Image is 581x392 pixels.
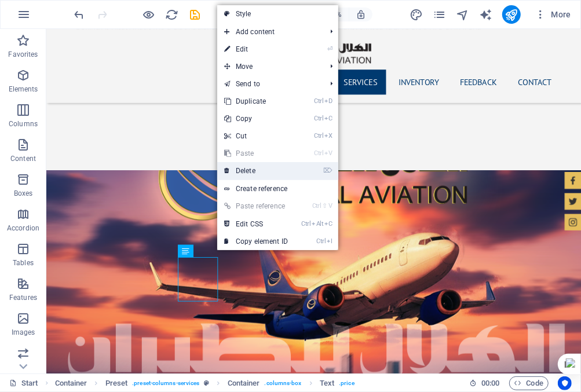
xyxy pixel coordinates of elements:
button: save [188,8,202,21]
i: Navigator [456,8,469,21]
button: Click here to leave preview mode and continue editing [142,8,156,21]
span: Move [217,58,321,75]
a: Create reference [217,180,338,197]
i: ⏎ [327,45,332,53]
span: 00 00 [481,376,499,390]
a: CtrlDDuplicate [217,93,295,110]
a: Send to [217,75,321,93]
i: Ctrl [314,115,323,122]
i: ⇧ [323,202,328,210]
a: CtrlICopy element ID [217,233,295,250]
h6: Session time [469,376,500,390]
i: ⌦ [323,167,332,174]
i: On resize automatically adjust zoom level to fit chosen device. [356,9,366,20]
a: ⏎Edit [217,41,295,58]
a: ⌦Delete [217,162,295,179]
nav: breadcrumb [55,376,355,390]
a: Click to cancel selection. Double-click to open Pages [9,376,38,390]
i: V [324,149,332,157]
i: V [329,202,332,210]
a: Ctrl⇧VPaste reference [217,197,295,215]
i: C [324,115,332,122]
span: More [535,9,571,20]
i: Save (Ctrl+S) [189,8,202,21]
span: Add content [217,23,321,41]
button: text_generator [479,8,493,21]
a: CtrlXCut [217,127,295,145]
span: Click to select. Double-click to edit [228,376,260,390]
span: Click to select. Double-click to edit [55,376,87,390]
i: D [324,97,332,105]
p: Content [10,154,36,163]
i: This element is a customizable preset [204,380,209,386]
button: navigator [456,8,470,21]
p: Boxes [14,189,33,198]
p: Favorites [8,50,38,59]
span: . price [339,376,355,390]
a: Style [217,5,338,23]
p: Accordion [7,224,39,233]
p: Features [9,293,37,302]
i: Alt [312,220,323,228]
i: Ctrl [314,132,323,140]
button: reload [165,8,179,21]
i: Ctrl [316,237,326,245]
i: Pages (Ctrl+Alt+S) [433,8,446,21]
span: : [489,379,491,387]
i: Undo: Edit headline (Ctrl+Z) [73,8,86,21]
p: Tables [13,258,34,268]
i: Design (Ctrl+Alt+Y) [410,8,423,21]
i: Publish [505,8,518,21]
p: Columns [9,119,38,129]
p: Images [12,328,35,337]
i: AI Writer [479,8,492,21]
a: CtrlCCopy [217,110,295,127]
button: Code [509,376,549,390]
button: More [530,5,576,24]
i: Ctrl [302,220,311,228]
i: I [327,237,332,245]
a: CtrlAltCEdit CSS [217,215,295,233]
span: Click to select. Double-click to edit [320,376,334,390]
i: Ctrl [314,149,323,157]
button: publish [502,5,521,24]
i: X [324,132,332,140]
i: C [324,220,332,228]
span: . columns-box [265,376,302,390]
button: design [410,8,423,21]
span: Code [514,376,543,390]
i: Ctrl [314,97,323,105]
span: Click to select. Double-click to edit [105,376,128,390]
a: CtrlVPaste [217,145,295,162]
button: Usercentrics [558,376,572,390]
button: pages [433,8,447,21]
i: Ctrl [312,202,321,210]
p: Elements [9,85,38,94]
button: undo [72,8,86,21]
span: . preset-columns-services [132,376,199,390]
i: Reload page [166,8,179,21]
